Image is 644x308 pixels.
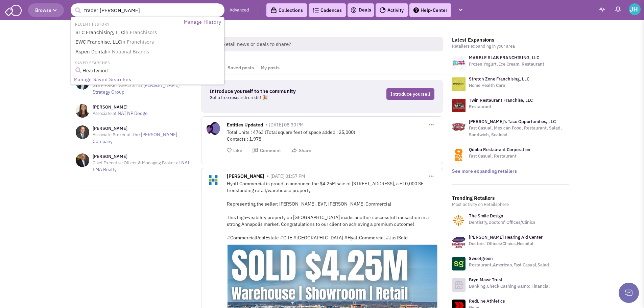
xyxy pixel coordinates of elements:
[93,125,192,132] h3: [PERSON_NAME]
[469,119,556,124] a: [PERSON_NAME]'s Taco Opportunities, LLC
[469,61,544,68] p: Frozen Yogurt, Ice Cream, Restaurant
[35,7,57,13] span: Browse
[452,257,466,270] img: www.sweetgreen.com
[233,147,242,153] span: Like
[93,153,192,160] h3: [PERSON_NAME]
[73,47,223,56] a: Aspen Dentalin National Brands
[252,147,281,154] button: Comment
[210,94,337,101] p: Get a free research credit! 🎉
[73,28,223,37] a: STC Franchising, LLCin Franchisors
[28,3,64,17] button: Browse
[469,125,569,138] p: Fast Casual, Mexican Food, Restaurant, Salad, Sandwich, Seafood
[350,6,357,14] img: icon-deals.svg
[469,256,493,261] a: Sweetgreen
[93,111,117,116] span: Associate at
[469,82,529,89] p: Home Health Care
[93,82,142,88] span: GIS MARKET ANALYST at
[93,132,177,144] a: The [PERSON_NAME] Company
[72,20,112,27] li: RECENT HISTORY
[452,37,569,43] h3: Latest Expansions
[71,3,224,17] input: Search
[124,29,157,35] span: in Franchisors
[227,180,438,241] div: Hyatt Commercial is proud to announce the $4.25M sale of [STREET_ADDRESS], a ±10,000 SF freestand...
[227,173,264,181] span: [PERSON_NAME]
[380,7,386,13] img: Activity.png
[452,195,569,201] h3: Trending Retailers
[469,153,530,160] p: Fast Casual, Restaurant
[118,110,148,116] a: NAI NP Dodge
[386,88,434,100] a: Introduce yourself
[469,97,533,103] a: Twin Restaurant Franchise, LLC
[629,3,641,15] img: Jami Heidemann
[413,7,419,13] img: help.png
[469,283,550,290] p: Banking,Check Cashing &amp; Financial
[121,39,154,45] span: in Franchisors
[452,148,466,162] img: logo
[182,18,223,26] a: Manage History
[270,173,305,179] span: [DATE] 01:57 PM
[106,48,149,55] span: in National Brands
[469,219,535,226] p: Dentistry,Doctors’ Offices/Clinics
[73,66,223,75] a: Heartwood
[93,82,180,95] a: [PERSON_NAME] Strategy Group
[230,7,249,14] a: Advanced
[217,37,443,51] span: Retail news or deals to share?
[73,38,223,47] a: EWC Franchise, LLCin Franchisors
[227,147,242,154] button: Like
[309,3,346,17] a: Cadences
[93,132,131,138] span: Associate Broker at
[93,160,180,166] span: Chief Executive Officer & Managing Broker at
[269,122,304,128] span: [DATE] 08:30 PM
[93,160,190,172] a: NAI FMA Realty
[227,129,438,142] div: Total Units : 4763 (Total square feet of space added : 25,000) Contacts : 1,978
[452,77,466,91] img: logo
[452,56,466,70] img: logo
[376,3,408,17] a: Activity
[72,75,223,84] a: Manage Saved Searches
[409,3,451,17] a: Help-Center
[469,103,533,110] p: Restaurant
[469,147,530,152] a: Qdoba Restaurant Corporation
[266,3,307,17] a: Collections
[452,168,517,174] a: See more expanding retailers
[93,104,148,110] h3: [PERSON_NAME]
[5,3,22,16] img: SmartAdmin
[469,234,543,240] a: [PERSON_NAME] Hearing Aid Center
[452,278,466,292] img: icon-retailer-placeholder.png
[469,262,549,268] p: Restaurant,American,Fast Casual,Salad
[291,147,311,154] button: Share
[469,240,543,247] p: Doctors’ Offices/Clinics,Hospital
[452,43,569,50] p: Retailers expanding in your area
[270,7,277,14] img: icon-collection-lavender-black.svg
[72,59,223,66] li: SAVED SEARCHES
[452,99,466,112] img: logo
[452,120,466,134] img: logo
[350,6,371,14] a: Deals
[210,88,337,94] h3: Introduce yourself to the community
[227,122,263,129] span: Entities Updated
[469,298,505,304] a: RedLine Athletics
[257,62,283,74] a: My posts
[469,55,539,61] a: MARBLE SLAB FRANCHISING, LLC
[469,213,503,219] a: The Smile Design
[313,8,319,13] img: Cadences_logo.png
[224,62,257,74] a: Saved posts
[452,201,569,208] p: Most activity on Retailsphere
[469,277,502,283] a: Bryn Mawr Trust
[469,76,529,82] a: Stretch Zone Franchising, LLC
